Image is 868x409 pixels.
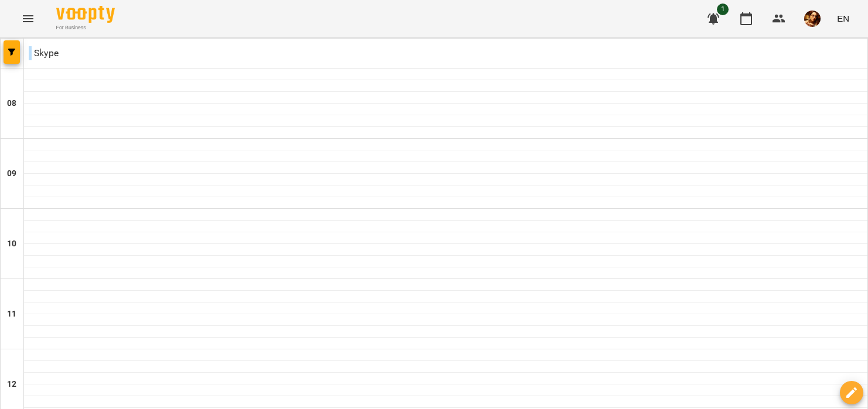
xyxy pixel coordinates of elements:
[56,24,115,32] span: For Business
[7,378,16,391] h6: 12
[14,5,42,33] button: Menu
[804,11,821,27] img: 9dd00ee60830ec0099eaf902456f2b61.png
[837,12,849,25] span: EN
[7,167,16,180] h6: 09
[717,4,729,15] span: 1
[7,97,16,110] h6: 08
[7,238,16,250] h6: 10
[56,6,115,23] img: Voopty Logo
[29,46,59,60] p: Skype
[7,308,16,321] h6: 11
[832,8,854,29] button: EN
